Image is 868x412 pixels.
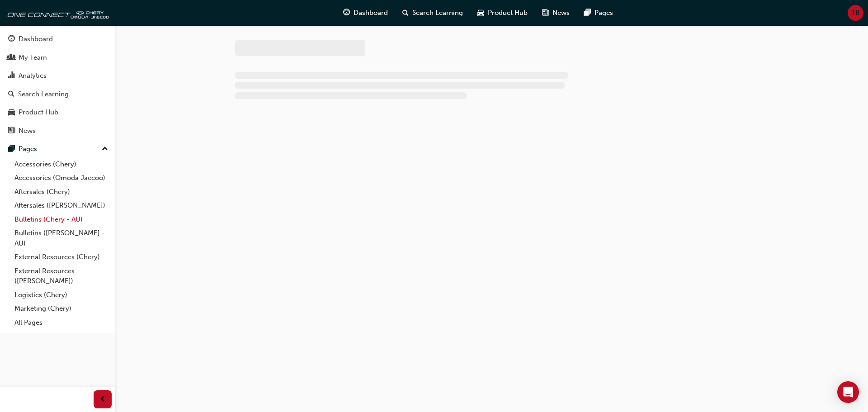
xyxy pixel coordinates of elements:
[542,7,549,19] span: news-icon
[11,264,112,288] a: External Resources ([PERSON_NAME])
[535,4,577,22] a: news-iconNews
[102,143,108,155] span: up-icon
[577,4,620,22] a: pages-iconPages
[99,394,106,405] span: prev-icon
[19,71,47,81] div: Analytics
[8,145,15,153] span: pages-icon
[470,4,535,22] a: car-iconProduct Hub
[18,89,69,99] div: Search Learning
[19,52,47,63] div: My Team
[402,7,409,19] span: search-icon
[4,141,112,157] button: Pages
[395,4,470,22] a: search-iconSearch Learning
[4,104,112,121] a: Product Hub
[11,157,112,171] a: Accessories (Chery)
[19,144,37,154] div: Pages
[8,90,14,99] span: search-icon
[8,109,15,117] span: car-icon
[837,381,859,403] div: Open Intercom Messenger
[336,4,395,22] a: guage-iconDashboard
[11,288,112,302] a: Logistics (Chery)
[19,107,58,118] div: Product Hub
[4,86,112,103] a: Search Learning
[11,199,112,213] a: Aftersales ([PERSON_NAME])
[848,5,863,21] button: TB
[4,123,112,139] a: News
[8,127,15,135] span: news-icon
[8,72,15,80] span: chart-icon
[412,8,463,18] span: Search Learning
[11,250,112,264] a: External Resources (Chery)
[11,302,112,316] a: Marketing (Chery)
[19,126,36,136] div: News
[4,49,112,66] a: My Team
[11,185,112,199] a: Aftersales (Chery)
[11,316,112,330] a: All Pages
[343,7,350,19] span: guage-icon
[552,8,570,18] span: News
[488,8,528,18] span: Product Hub
[594,8,613,18] span: Pages
[4,67,112,84] a: Analytics
[851,8,860,18] span: TB
[8,35,15,43] span: guage-icon
[584,7,591,19] span: pages-icon
[11,171,112,185] a: Accessories (Omoda Jaecoo)
[354,8,388,18] span: Dashboard
[4,29,112,141] button: DashboardMy TeamAnalyticsSearch LearningProduct HubNews
[4,31,112,47] a: Dashboard
[11,226,112,250] a: Bulletins ([PERSON_NAME] - AU)
[11,213,112,227] a: Bulletins (Chery - AU)
[8,54,15,62] span: people-icon
[19,34,53,44] div: Dashboard
[477,7,484,19] span: car-icon
[5,4,108,22] img: oneconnect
